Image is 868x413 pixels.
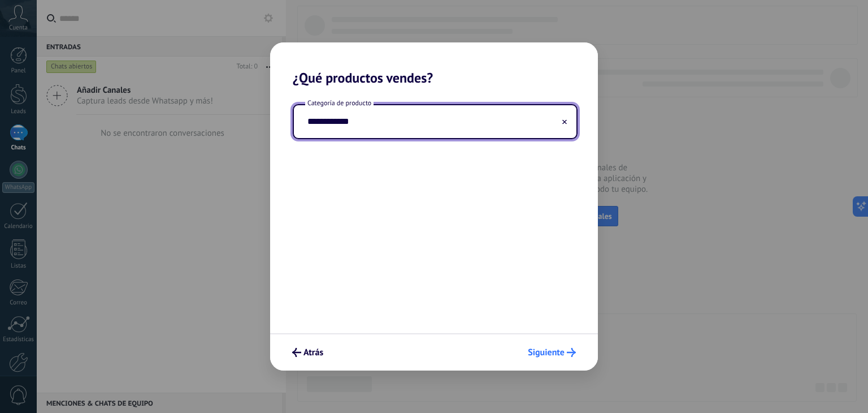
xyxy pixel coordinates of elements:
[523,343,581,362] button: Siguiente
[528,349,565,356] span: Siguiente
[270,42,598,86] h2: ¿Qué productos vendes?
[287,343,328,362] button: Atrás
[305,98,374,108] span: Categoría de producto
[303,349,323,356] span: Atrás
